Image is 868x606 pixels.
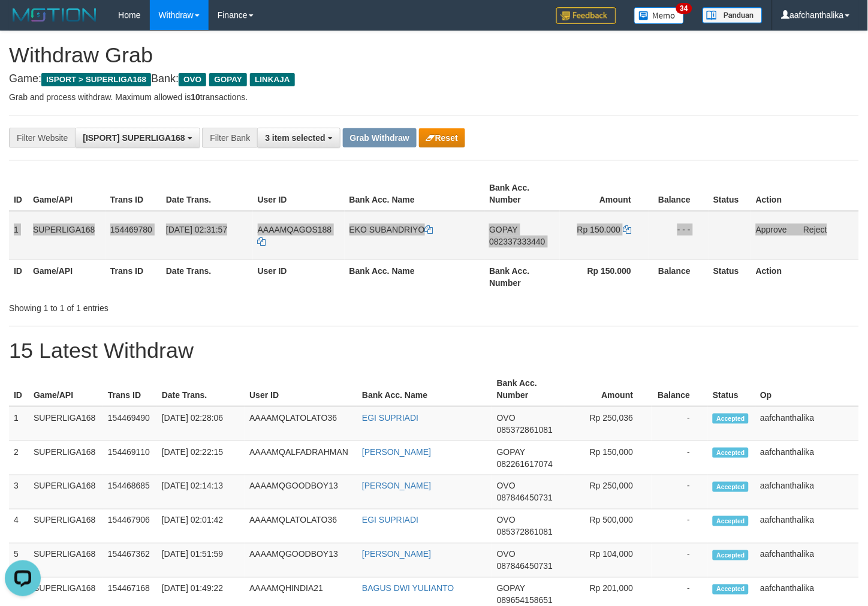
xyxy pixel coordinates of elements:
[9,73,859,85] h4: Game: Bank:
[565,372,652,406] th: Amount
[103,441,157,475] td: 154469110
[9,544,29,578] td: 5
[484,260,560,294] th: Bank Acc. Number
[703,7,762,23] img: panduan.png
[245,475,357,509] td: AAAAMQGOODBOY13
[245,372,357,406] th: User ID
[634,7,685,24] img: Button%20Memo.svg
[41,73,151,86] span: ISPORT > SUPERLIGA168
[497,527,553,537] span: Copy 085372861081 to clipboard
[497,550,516,559] span: OVO
[103,509,157,544] td: 154467906
[565,441,652,475] td: Rp 150,000
[497,596,553,605] span: Copy 089654158651 to clipboard
[497,584,525,593] span: GOPAY
[755,441,859,475] td: aafchanthalika
[713,448,749,458] span: Accepted
[265,133,325,143] span: 3 item selected
[362,447,431,457] a: [PERSON_NAME]
[756,225,787,234] a: Approve
[5,5,41,41] button: Open LiveChat chat widget
[29,475,103,509] td: SUPERLIGA168
[708,372,755,406] th: Status
[560,177,649,211] th: Amount
[9,509,29,544] td: 4
[755,372,859,406] th: Op
[713,550,749,560] span: Accepted
[497,425,553,435] span: Copy 085372861081 to clipboard
[755,544,859,578] td: aafchanthalika
[751,260,859,294] th: Action
[345,177,485,211] th: Bank Acc. Name
[209,73,247,86] span: GOPAY
[497,481,516,491] span: OVO
[489,237,545,246] span: Copy 082337333440 to clipboard
[29,544,103,578] td: SUPERLIGA168
[9,297,352,314] div: Showing 1 to 1 of 1 entries
[497,515,516,525] span: OVO
[343,128,417,147] button: Grab Withdraw
[9,475,29,509] td: 3
[577,225,620,234] span: Rp 150.000
[755,406,859,441] td: aafchanthalika
[157,441,245,475] td: [DATE] 02:22:15
[166,225,227,234] span: [DATE] 02:31:57
[29,441,103,475] td: SUPERLIGA168
[713,584,749,595] span: Accepted
[484,177,560,211] th: Bank Acc. Number
[245,509,357,544] td: AAAAMQLATOLATO36
[362,515,418,525] a: EGI SUPRIADI
[357,372,492,406] th: Bank Acc. Name
[497,447,525,457] span: GOPAY
[649,260,709,294] th: Balance
[157,509,245,544] td: [DATE] 02:01:42
[9,372,29,406] th: ID
[676,3,692,14] span: 34
[157,406,245,441] td: [DATE] 02:28:06
[9,406,29,441] td: 1
[202,128,257,148] div: Filter Bank
[9,211,28,260] td: 1
[9,6,100,24] img: MOTION_logo.png
[257,128,340,148] button: 3 item selected
[565,509,652,544] td: Rp 500,000
[161,260,253,294] th: Date Trans.
[755,475,859,509] td: aafchanthalika
[9,177,28,211] th: ID
[709,260,751,294] th: Status
[106,177,161,211] th: Trans ID
[245,441,357,475] td: AAAAMQALFADRAHMAN
[623,225,631,234] a: Copy 150000 to clipboard
[110,225,152,234] span: 154469780
[9,441,29,475] td: 2
[9,43,859,67] h1: Withdraw Grab
[713,482,749,492] span: Accepted
[9,260,28,294] th: ID
[103,372,157,406] th: Trans ID
[253,177,345,211] th: User ID
[362,413,418,423] a: EGI SUPRIADI
[652,372,709,406] th: Balance
[751,177,859,211] th: Action
[652,509,709,544] td: -
[649,177,709,211] th: Balance
[565,406,652,441] td: Rp 250,036
[652,406,709,441] td: -
[258,225,332,234] span: AAAAMQAGOS188
[245,544,357,578] td: AAAAMQGOODBOY13
[362,481,431,491] a: [PERSON_NAME]
[652,475,709,509] td: -
[804,225,828,234] a: Reject
[103,544,157,578] td: 154467362
[652,441,709,475] td: -
[9,128,75,148] div: Filter Website
[497,459,553,469] span: Copy 082261617074 to clipboard
[419,128,465,147] button: Reset
[713,516,749,526] span: Accepted
[103,406,157,441] td: 154469490
[28,177,106,211] th: Game/API
[565,544,652,578] td: Rp 104,000
[258,225,332,246] a: AAAAMQAGOS188
[497,413,516,423] span: OVO
[362,550,431,559] a: [PERSON_NAME]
